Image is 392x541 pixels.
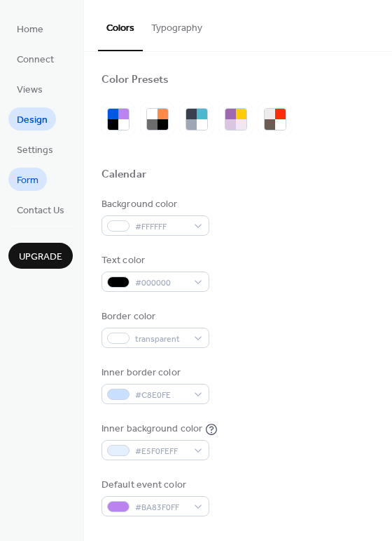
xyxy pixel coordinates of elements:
[135,332,187,347] span: transparent
[19,250,62,265] span: Upgrade
[17,203,64,218] span: Contact Us
[101,168,146,182] div: Calendar
[8,168,47,191] a: Form
[8,107,56,131] a: Design
[135,444,187,459] span: #E5F0FEFF
[17,143,53,158] span: Settings
[8,243,73,269] button: Upgrade
[17,173,38,188] span: Form
[135,388,187,403] span: #C8E0FE
[135,220,187,234] span: #FFFFFF
[101,197,206,212] div: Background color
[101,73,169,88] div: Color Presets
[17,22,43,37] span: Home
[135,276,187,290] span: #000000
[101,478,206,493] div: Default event color
[17,83,43,98] span: Views
[101,422,202,436] div: Inner background color
[8,47,62,70] a: Connect
[17,53,54,67] span: Connect
[8,198,73,221] a: Contact Us
[101,309,206,324] div: Border color
[101,366,206,380] div: Inner border color
[8,138,62,161] a: Settings
[17,113,48,128] span: Design
[8,17,52,40] a: Home
[135,500,187,515] span: #BA83F0FF
[101,253,206,268] div: Text color
[8,77,51,100] a: Views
